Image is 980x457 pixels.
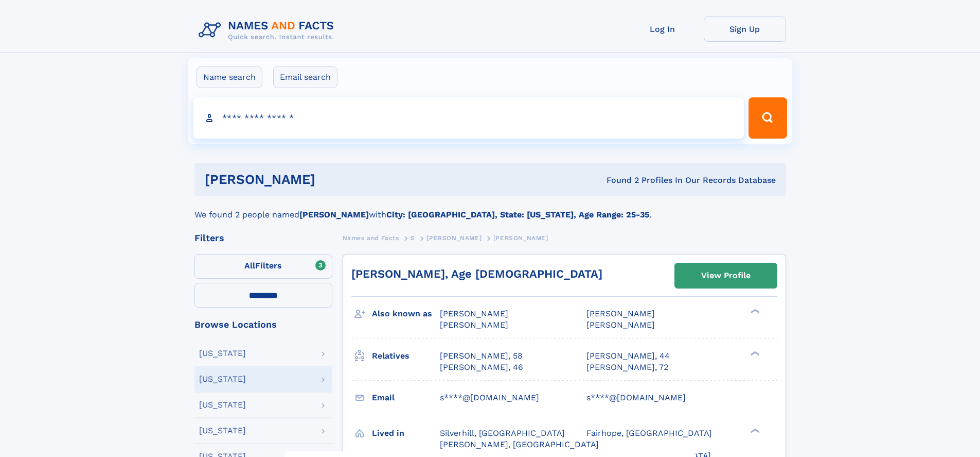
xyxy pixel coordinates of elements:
a: [PERSON_NAME], 44 [586,350,670,362]
label: Name search [197,66,262,88]
h3: Also known as [372,305,440,323]
a: Names and Facts [343,231,399,244]
span: All [244,261,255,270]
span: S [411,234,415,242]
span: [PERSON_NAME], [GEOGRAPHIC_DATA] [440,439,599,449]
span: [PERSON_NAME] [586,320,655,330]
h3: Lived in [372,425,440,442]
b: City: [GEOGRAPHIC_DATA], State: [US_STATE], Age Range: 25-35 [386,210,649,219]
label: Filters [194,254,332,279]
label: Email search [273,66,337,88]
div: ❯ [748,427,760,434]
div: [US_STATE] [199,375,246,383]
span: Fairhope, [GEOGRAPHIC_DATA] [586,428,712,438]
b: [PERSON_NAME] [299,210,369,219]
div: ❯ [748,308,760,315]
span: [PERSON_NAME] [586,309,655,318]
span: [PERSON_NAME] [440,320,508,330]
a: [PERSON_NAME], Age [DEMOGRAPHIC_DATA] [351,267,602,280]
div: ❯ [748,350,760,357]
div: [US_STATE] [199,401,246,409]
h1: [PERSON_NAME] [205,173,461,186]
a: [PERSON_NAME], 58 [440,350,523,362]
div: Filters [194,233,332,243]
div: [US_STATE] [199,349,246,358]
a: Sign Up [704,16,786,42]
img: Logo Names and Facts [194,16,343,44]
a: [PERSON_NAME], 46 [440,362,523,373]
a: Log In [621,16,704,42]
span: [PERSON_NAME] [440,309,508,318]
div: Found 2 Profiles In Our Records Database [461,175,776,186]
a: [PERSON_NAME] [426,231,482,244]
div: View Profile [701,264,751,287]
h3: Relatives [372,347,440,365]
span: [PERSON_NAME] [493,234,548,242]
div: [US_STATE] [199,427,246,435]
a: [PERSON_NAME], 72 [586,362,668,373]
span: Silverhill, [GEOGRAPHIC_DATA] [440,428,565,438]
input: search input [193,97,744,139]
button: Search Button [749,97,787,139]
a: View Profile [675,263,777,288]
span: [PERSON_NAME] [426,234,482,242]
div: We found 2 people named with . [194,196,786,221]
a: S [411,231,415,244]
h3: Email [372,389,440,407]
div: Browse Locations [194,320,332,329]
